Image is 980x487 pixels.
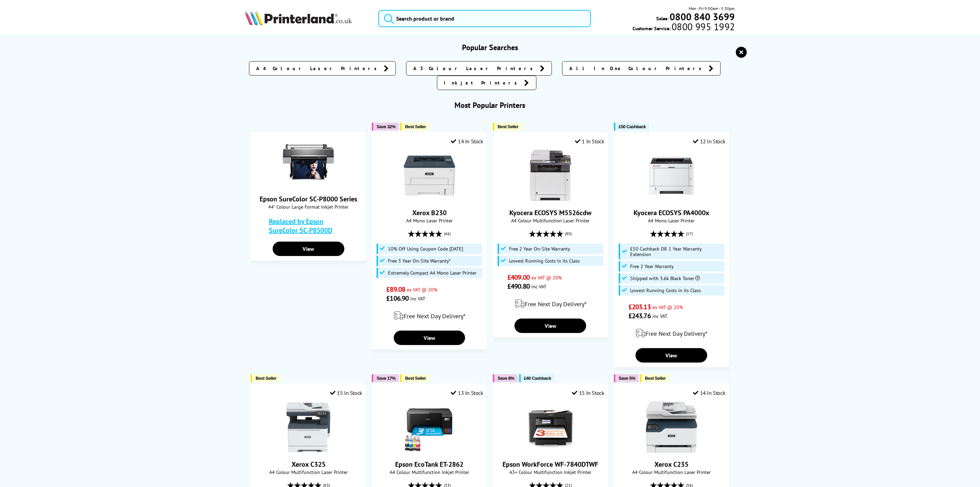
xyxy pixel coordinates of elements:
[292,460,326,469] a: Xerox C325
[686,227,693,240] span: (17)
[652,304,683,310] span: ex VAT @ 20%
[669,13,735,20] a: 0800 840 3699
[372,123,399,131] button: Save 32%
[413,65,536,72] span: A3 Colour Laser Printers
[509,258,580,264] span: Lowest Running Costs in its Class
[628,302,651,311] span: £203.13
[498,124,519,129] span: Best Seller
[509,246,570,252] span: Free 2 Year On-Site Warranty
[437,76,536,90] a: Inkjet Printers
[646,150,697,201] img: Kyocera ECOSYS PA4000x
[405,376,426,381] span: Best Seller
[388,246,463,252] span: 10% Off Using Coupon Code [DATE]
[531,274,562,281] span: ex VAT @ 20%
[525,196,576,203] a: Kyocera ECOSYS M5526cdw
[255,469,362,475] span: A4 Colour Multifunction Laser Printer
[387,285,405,294] span: £89.08
[630,246,722,257] span: £50 Cashback OR 1 Year Warranty Extension
[451,389,483,396] div: 13 In Stock
[255,203,362,210] span: 44" Colour Large Format Inkjet Printer
[689,5,735,12] span: Mon - Fri 9:00am - 5:30pm
[646,196,697,203] a: Kyocera ECOSYS PA4000x
[283,136,334,188] img: Epson SureColor SC-P8000 Series
[634,208,709,217] a: Kyocera ECOSYS PA4000x
[245,43,735,52] h3: Popular Searches
[619,376,635,381] span: Save 5%
[575,138,604,145] div: 1 In Stock
[498,376,514,381] span: Save 8%
[507,282,530,291] span: £490.80
[693,138,725,145] div: 12 In Stock
[628,311,651,320] span: £243.76
[572,389,604,396] div: 15 In Stock
[376,306,483,325] div: modal_delivery
[509,208,591,217] a: Kyocera ECOSYS M5526cdw
[451,138,483,145] div: 14 In Stock
[630,276,700,281] span: Shipped with 3.6k Black Toner
[657,15,669,22] span: Sales:
[565,227,572,240] span: (80)
[245,100,735,110] h3: Most Popular Printers
[400,374,429,382] button: Best Seller
[636,348,707,363] a: View
[618,217,725,224] span: A4 Mono Laser Printer
[531,283,546,290] span: inc VAT
[245,10,370,27] a: Printerland Logo
[507,273,530,282] span: £409.00
[412,208,447,217] a: Xerox B230
[652,313,668,319] span: inc VAT
[377,376,395,381] span: Save 17%
[405,124,426,129] span: Best Seller
[283,401,334,453] img: Xerox C325
[493,123,522,131] button: Best Seller
[283,182,334,189] a: Epson SureColor SC-P8000 Series
[388,258,451,264] span: Free 3 Year On-Site Warranty*
[256,65,380,72] span: A4 Colour Laser Printers
[618,469,725,475] span: A4 Colour Multifunction Laser Printer
[670,10,735,23] b: 0800 840 3699
[640,374,669,382] button: Best Seller
[394,331,465,345] a: View
[693,389,725,396] div: 14 In Stock
[646,401,697,453] img: Xerox C235
[614,123,649,131] button: £50 Cashback
[525,150,576,201] img: Kyocera ECOSYS M5526cdw
[493,374,518,382] button: Save 8%
[406,61,552,76] a: A3 Colour Laser Printers
[519,374,555,382] button: £40 Cashback
[525,447,576,454] a: Epson WorkForce WF-7840DTWF
[444,79,521,86] span: Inkjet Printers
[404,447,455,454] a: Epson EcoTank ET-2862
[569,65,705,72] span: All In One Colour Printers
[444,227,451,240] span: (46)
[400,123,429,131] button: Best Seller
[515,319,586,333] a: View
[378,10,591,27] input: Search product or brand
[654,460,688,469] a: Xerox C235
[404,150,455,201] img: Xerox B230
[269,217,352,235] a: Replaced by Epson SureColor SC-P8500D
[503,460,598,469] a: Epson WorkForce WF-7840DTWF
[376,469,483,475] span: A4 Colour Multifunction Inkjet Printer
[273,242,344,256] a: View
[619,124,646,129] span: £50 Cashback
[388,270,476,276] span: Extremely Compact A4 Mono Laser Printer
[618,324,725,343] div: modal_delivery
[524,376,551,381] span: £40 Cashback
[376,217,483,224] span: A4 Mono Laser Printer
[245,10,352,25] img: Printerland Logo
[387,294,409,303] span: £106.90
[410,295,425,302] span: inc VAT
[646,447,697,454] a: Xerox C235
[497,469,604,475] span: A3+ Colour Multifunction Inkjet Printer
[260,195,357,203] a: Epson SureColor SC-P8000 Series
[283,447,334,454] a: Xerox C325
[377,124,395,129] span: Save 32%
[395,460,464,469] a: Epson EcoTank ET-2862
[497,294,604,313] div: modal_delivery
[249,61,396,76] a: A4 Colour Laser Printers
[614,374,639,382] button: Save 5%
[633,23,735,32] span: Customer Service:
[671,23,735,30] span: 0800 995 1992
[645,376,666,381] span: Best Seller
